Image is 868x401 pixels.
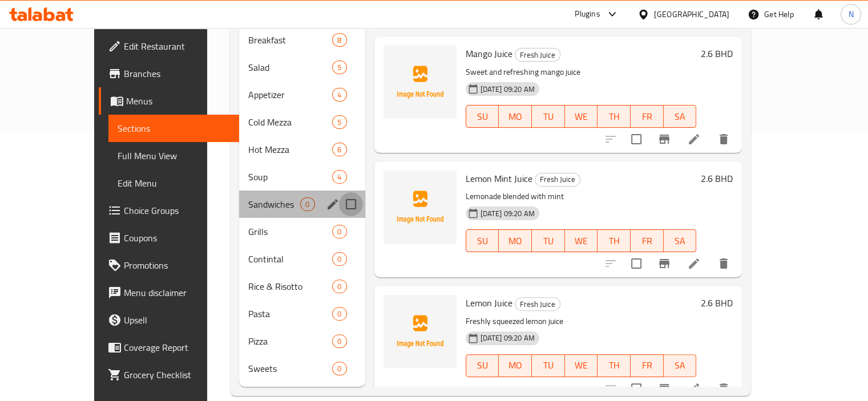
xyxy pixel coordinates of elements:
span: TU [536,233,560,249]
a: Grocery Checklist [99,361,239,388]
div: Sweets [248,362,332,375]
button: TU [532,354,565,377]
span: Edit Menu [118,176,230,190]
div: items [332,307,346,321]
span: Sandwiches [248,197,300,211]
div: Appetizer4 [239,81,365,108]
p: Sweet and refreshing mango juice [466,65,697,79]
div: items [332,88,346,102]
span: 8 [333,35,346,46]
div: items [332,115,346,129]
a: Edit menu item [687,132,701,146]
button: MO [499,105,532,128]
span: 0 [333,336,346,347]
span: Edit Restaurant [124,39,230,53]
span: Mango Juice [466,45,512,62]
div: Soup4 [239,163,365,191]
div: Appetizer [248,88,332,102]
div: Plugins [575,7,600,21]
button: FR [631,354,664,377]
button: WE [565,229,598,252]
span: Grills [248,225,332,238]
span: Lemon Juice [466,294,512,311]
span: 0 [333,363,346,374]
span: 5 [333,62,346,73]
span: Coupons [124,231,230,245]
span: 0 [333,281,346,292]
button: FR [631,105,664,128]
h6: 2.6 BHD [701,171,733,187]
div: Breakfast8 [239,26,365,54]
a: Full Menu View [108,142,239,169]
button: delete [710,250,737,277]
button: SU [466,229,499,252]
span: TH [602,357,626,374]
div: Hot Mezza [248,143,332,156]
span: MO [503,357,527,374]
button: MO [499,229,532,252]
span: WE [570,108,594,125]
div: Cold Mezza [248,115,332,129]
span: Select to update [624,252,648,276]
div: Contintal [248,252,332,266]
div: items [332,362,346,375]
span: Choice Groups [124,204,230,217]
div: Grills0 [239,218,365,245]
img: Lemon Mint Juice [383,171,457,244]
p: Lemonade blended with mint [466,189,697,204]
span: SU [471,108,495,125]
span: Lemon Mint Juice [466,170,532,187]
a: Coupons [99,224,239,252]
div: Pasta [248,307,332,321]
h6: 2.6 BHD [701,295,733,311]
div: [GEOGRAPHIC_DATA] [654,8,729,21]
a: Edit Menu [108,169,239,197]
span: WE [570,233,594,249]
span: [DATE] 09:20 AM [476,84,539,95]
button: delete [710,125,737,153]
button: FR [631,229,664,252]
button: edit [324,196,341,213]
a: Edit menu item [687,382,701,395]
button: SU [466,105,499,128]
span: TH [602,233,626,249]
div: Cold Mezza5 [239,108,365,136]
div: items [332,252,346,266]
span: 0 [301,199,314,210]
button: SA [664,354,697,377]
span: Coverage Report [124,341,230,354]
span: MO [503,108,527,125]
span: SU [471,357,495,374]
div: Hot Mezza6 [239,136,365,163]
a: Coverage Report [99,334,239,361]
div: items [332,280,346,293]
div: items [332,60,346,74]
div: Breakfast [248,33,332,47]
span: Full Menu View [118,149,230,163]
h6: 2.6 BHD [701,46,733,62]
button: TH [597,105,631,128]
span: Upsell [124,313,230,327]
a: Promotions [99,252,239,279]
button: WE [565,105,598,128]
div: Pizza0 [239,327,365,355]
div: items [332,33,346,47]
span: Soup [248,170,332,184]
span: Fresh Juice [535,173,580,186]
div: items [332,143,346,156]
img: Lemon Juice [383,295,457,368]
span: 4 [333,172,346,183]
span: Menu disclaimer [124,286,230,299]
div: Pasta0 [239,300,365,327]
span: 0 [333,226,346,237]
button: SA [664,229,697,252]
span: 0 [333,254,346,265]
span: Pizza [248,334,332,348]
button: MO [499,354,532,377]
span: Select to update [624,376,648,400]
span: Rice & Risotto [248,280,332,293]
button: TU [532,105,565,128]
span: MO [503,233,527,249]
span: Grocery Checklist [124,368,230,382]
